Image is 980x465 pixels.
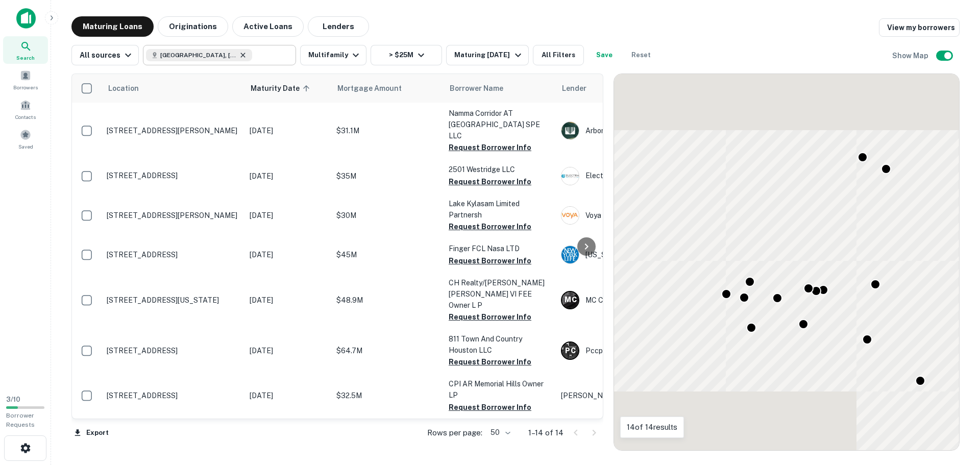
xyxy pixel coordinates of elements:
button: Active Loans [232,16,304,37]
p: [DATE] [250,170,326,182]
span: Borrowers [13,83,38,91]
img: picture [561,246,579,263]
span: Search [16,54,35,62]
button: Request Borrower Info [449,311,531,323]
p: [DATE] [250,390,326,401]
p: Lake Kylasam Limited Partnersh [449,198,551,221]
span: Mortgage Amount [337,82,415,94]
img: capitalize-icon.png [16,8,36,29]
button: All sources [71,45,139,65]
img: picture [561,167,579,185]
p: [DATE] [250,345,326,356]
th: Location [102,74,244,103]
button: > $25M [371,45,442,65]
th: Lender [556,74,719,103]
button: Lenders [308,16,369,37]
div: 50 [486,425,512,440]
p: 14 of 14 results [627,421,677,433]
p: $45M [336,249,438,260]
span: Saved [18,142,33,151]
p: $32.5M [336,390,438,401]
p: [STREET_ADDRESS][US_STATE] [107,296,239,305]
div: Electra Capital [561,167,714,185]
p: [DATE] [250,210,326,221]
p: [STREET_ADDRESS] [107,250,239,259]
button: Export [71,425,111,440]
button: Request Borrower Info [449,401,531,413]
p: [DATE] [250,249,326,260]
button: Maturing [DATE] [446,45,528,65]
span: 3 / 10 [6,396,20,403]
p: $64.7M [336,345,438,356]
iframe: Chat Widget [929,383,980,432]
p: $48.9M [336,295,438,306]
th: Borrower Name [444,74,556,103]
div: Arbor Realty Trust [561,121,714,140]
p: [STREET_ADDRESS][PERSON_NAME] [107,126,239,135]
div: 0 0 [614,74,959,450]
button: Maturing Loans [71,16,154,37]
p: [STREET_ADDRESS][PERSON_NAME] [107,211,239,220]
p: Rows per page: [427,427,482,439]
p: 1–14 of 14 [528,427,563,439]
div: All sources [80,49,134,61]
a: Borrowers [3,66,48,93]
p: [STREET_ADDRESS] [107,171,239,180]
button: Request Borrower Info [449,255,531,267]
div: [US_STATE] Life Insurance Company [561,246,714,264]
p: $35M [336,170,438,182]
button: Reset [625,45,657,65]
p: 811 Town And Country Houston LLC [449,333,551,356]
p: $31.1M [336,125,438,136]
p: CPI AR Memorial Hills Owner LP [449,378,551,401]
button: Request Borrower Info [449,356,531,368]
th: Mortgage Amount [331,74,444,103]
button: Multifamily [300,45,366,65]
button: Originations [158,16,228,37]
button: Request Borrower Info [449,176,531,188]
div: Maturing [DATE] [454,49,524,61]
p: [DATE] [250,125,326,136]
div: Voya Financial [561,206,714,225]
p: P C [565,346,575,356]
span: Borrower Name [450,82,503,94]
p: CH Realty/[PERSON_NAME] [PERSON_NAME] VI FEE Owner L P [449,277,551,311]
h6: Show Map [892,50,930,61]
span: Lender [562,82,586,94]
span: Contacts [15,113,36,121]
p: Finger FCL Nasa LTD [449,243,551,254]
p: [PERSON_NAME] & Dunlop LLC [561,390,714,401]
button: All Filters [533,45,584,65]
a: Saved [3,125,48,153]
p: M C [565,295,576,305]
button: Save your search to get updates of matches that match your search criteria. [588,45,621,65]
img: picture [561,207,579,224]
p: [DATE] [250,295,326,306]
a: Search [3,36,48,64]
p: Namma Corridor AT [GEOGRAPHIC_DATA] SPE LLC [449,108,551,141]
p: $30M [336,210,438,221]
span: [GEOGRAPHIC_DATA], [GEOGRAPHIC_DATA], [GEOGRAPHIC_DATA] [160,51,237,60]
p: [STREET_ADDRESS] [107,391,239,400]
span: Maturity Date [251,82,313,94]
img: picture [561,122,579,139]
a: View my borrowers [879,18,960,37]
button: Request Borrower Info [449,221,531,233]
th: Maturity Date [244,74,331,103]
span: Borrower Requests [6,412,35,428]
div: MC CA Aleq SUB Trust [561,291,714,309]
p: [STREET_ADDRESS] [107,346,239,355]
span: Location [108,82,139,94]
a: Contacts [3,95,48,123]
div: Pccp Credit X Reit-sub Holdco [561,341,714,360]
button: Request Borrower Info [449,141,531,154]
p: 2501 Westridge LLC [449,164,551,175]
